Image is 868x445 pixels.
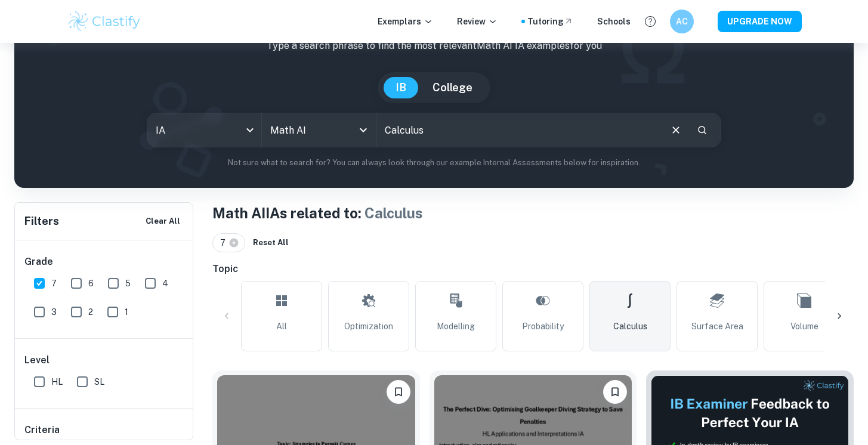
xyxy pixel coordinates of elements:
[692,120,712,140] button: Search
[51,305,57,319] span: 3
[790,320,818,333] span: Volume
[88,305,93,319] span: 2
[212,233,245,252] div: 7
[675,15,688,28] h6: AC
[162,277,168,290] span: 4
[603,380,627,404] button: Bookmark
[670,10,694,33] button: AC
[376,113,659,147] input: E.g. voronoi diagrams, IBD candidates spread, music...
[522,320,564,333] span: Probability
[24,157,844,169] p: Not sure what to search for? You can always look through our example Internal Assessments below f...
[212,262,854,276] h6: Topic
[24,255,184,269] h6: Grade
[88,277,94,290] span: 6
[597,15,631,28] a: Schools
[378,15,433,28] p: Exemplars
[691,320,743,333] span: Surface Area
[344,320,393,333] span: Optimization
[421,77,484,98] button: College
[24,353,184,367] h6: Level
[384,77,418,98] button: IB
[24,423,60,437] h6: Criteria
[125,277,131,290] span: 5
[365,205,423,221] span: Calculus
[143,212,183,230] button: Clear All
[212,202,854,224] h1: Math AI IAs related to:
[640,11,660,32] button: Help and Feedback
[67,10,143,33] img: Clastify logo
[276,320,287,333] span: All
[147,113,261,147] div: IA
[51,277,57,290] span: 7
[125,305,128,319] span: 1
[718,11,802,32] button: UPGRADE NOW
[51,375,63,388] span: HL
[613,320,647,333] span: Calculus
[220,236,231,249] span: 7
[457,15,498,28] p: Review
[250,234,292,252] button: Reset All
[527,15,573,28] a: Tutoring
[24,39,844,53] p: Type a search phrase to find the most relevant Math AI IA examples for you
[355,122,372,138] button: Open
[24,213,59,230] h6: Filters
[665,119,687,141] button: Clear
[387,380,410,404] button: Bookmark
[437,320,475,333] span: Modelling
[94,375,104,388] span: SL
